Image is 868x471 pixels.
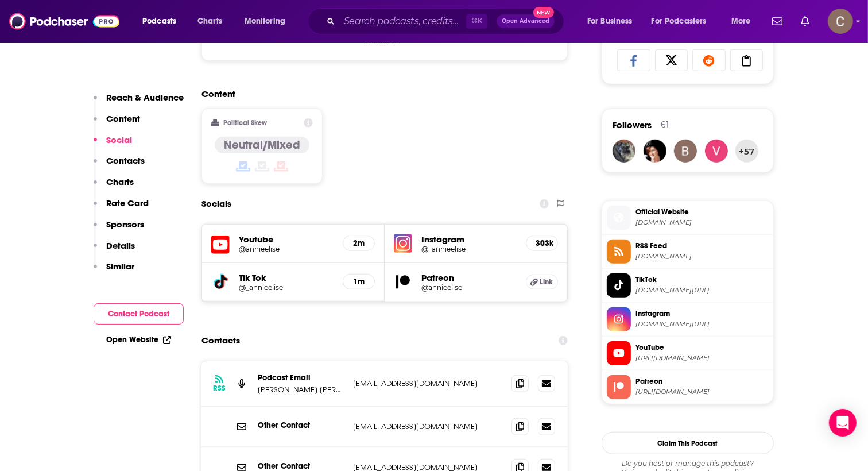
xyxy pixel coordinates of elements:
button: Charts [94,176,134,198]
a: Open Website [106,335,171,345]
span: Link [540,277,553,287]
a: Copy Link [730,49,764,71]
img: iconImage [394,234,412,253]
p: Reach & Audience [106,92,184,103]
a: Instagram[DOMAIN_NAME][URL] [607,307,769,331]
p: Contacts [106,155,145,166]
h5: @annieelise [421,283,517,292]
span: Logged in as clay.bolton [828,9,853,34]
a: Charts [190,12,229,30]
a: Show notifications dropdown [768,11,787,31]
a: YouTube[URL][DOMAIN_NAME] [607,341,769,365]
img: Podchaser - Follow, Share and Rate Podcasts [9,10,119,32]
h5: Instagram [421,234,517,245]
h5: 2m [352,238,365,248]
h2: Political Skew [224,119,268,127]
p: Podcast Email [258,373,344,383]
p: Rate Card [106,198,149,209]
span: Official Website [635,207,769,217]
p: [PERSON_NAME] [PERSON_NAME] [258,385,344,395]
span: Podcasts [142,13,176,29]
h2: Contacts [201,330,240,352]
button: open menu [579,12,647,30]
button: Reach & Audience [94,92,184,113]
button: Contacts [94,155,145,176]
span: Do you host or manage this podcast? [602,459,774,468]
span: audioboom.com [635,252,769,261]
p: Details [106,240,135,251]
button: Open AdvancedNew [497,14,555,28]
span: Monitoring [245,13,285,29]
p: Other Contact [258,420,344,430]
div: Open Intercom Messenger [829,409,857,437]
img: breg939 [674,140,697,163]
span: Instagram [635,308,769,319]
h3: RSS [213,384,226,393]
span: RSS Feed [635,241,769,251]
span: Charts [197,13,222,29]
a: TikTok[DOMAIN_NAME][URL] [607,273,769,298]
a: Show notifications dropdown [796,11,814,31]
h5: Youtube [239,234,334,245]
h2: Socials [201,193,231,215]
button: open menu [644,12,723,30]
span: TikTok [635,275,769,285]
input: Search podcasts, credits, & more... [339,12,466,30]
button: Claim This Podcast [602,432,774,454]
p: Content [106,113,140,124]
a: @_annieelise [239,283,334,292]
p: Similar [106,261,134,272]
div: Search podcasts, credits, & more... [319,8,575,34]
span: New [533,7,554,18]
span: More [731,13,751,29]
span: annieelise.com [635,218,769,227]
div: 61 [661,119,669,130]
a: Patreon[URL][DOMAIN_NAME] [607,375,769,399]
span: tiktok.com/@_annieelise [635,286,769,295]
span: For Business [587,13,633,29]
a: @annieelise [239,245,334,253]
img: ocgirlandi [644,140,666,163]
button: Social [94,134,132,156]
img: sharpe.connie [613,140,635,163]
h5: 303k [536,238,548,248]
span: Followers [613,119,652,130]
h5: Tik Tok [239,272,334,283]
p: Charts [106,176,134,187]
span: Patreon [635,376,769,387]
a: @_annieelise [421,245,517,253]
p: [EMAIL_ADDRESS][DOMAIN_NAME] [353,422,502,431]
p: Social [106,134,132,145]
p: Sponsors [106,219,144,230]
button: Details [94,240,135,261]
button: Sponsors [94,219,144,240]
a: Share on X/Twitter [655,49,688,71]
button: Show profile menu [828,9,853,34]
button: +57 [735,140,758,163]
p: Other Contact [258,461,344,471]
span: https://www.patreon.com/annieelise [635,388,769,396]
button: open menu [237,12,300,30]
a: Share on Reddit [692,49,726,71]
span: instagram.com/_annieelise [635,320,769,329]
img: vickeydt [705,140,728,163]
span: https://www.youtube.com/@annieelise [635,354,769,362]
button: open menu [723,12,765,30]
a: Official Website[DOMAIN_NAME] [607,206,769,230]
h2: Content [201,88,559,99]
button: Contact Podcast [94,303,184,325]
a: Share on Facebook [617,49,650,71]
p: [EMAIL_ADDRESS][DOMAIN_NAME] [353,379,502,388]
button: Rate Card [94,198,149,219]
a: Link [526,275,558,289]
img: User Profile [828,9,853,34]
h5: Patreon [421,272,517,283]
